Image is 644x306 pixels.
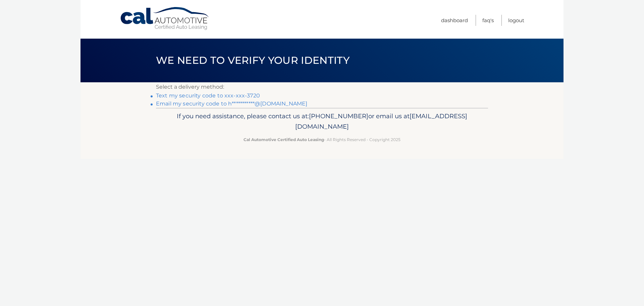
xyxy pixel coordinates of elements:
p: Select a delivery method: [156,82,488,92]
a: Text my security code to xxx-xxx-3720 [156,92,260,99]
a: Logout [508,15,524,26]
p: If you need assistance, please contact us at: or email us at [160,111,484,132]
span: We need to verify your identity [156,54,350,67]
span: [PHONE_NUMBER] [309,112,368,120]
a: Cal Automotive [120,7,210,31]
a: Dashboard [441,15,468,26]
a: FAQ's [482,15,494,26]
strong: Cal Automotive Certified Auto Leasing [244,137,324,142]
p: - All Rights Reserved - Copyright 2025 [160,136,484,143]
